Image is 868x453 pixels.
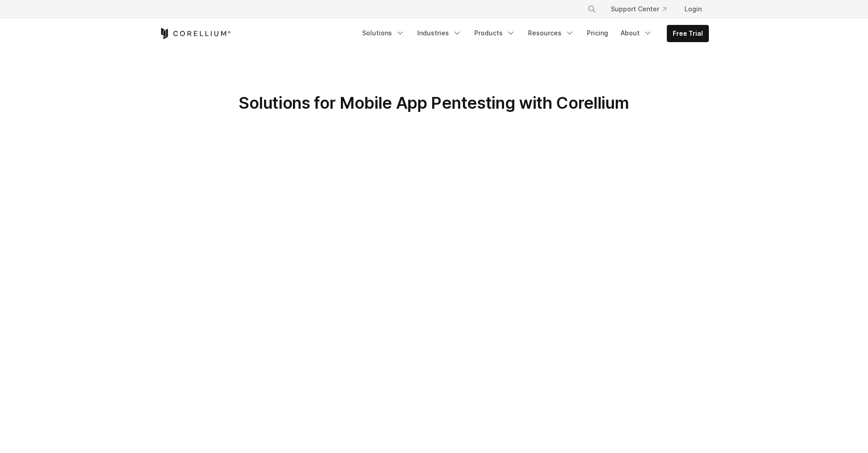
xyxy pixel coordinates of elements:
a: Free Trial [667,25,708,42]
button: Search [584,1,600,17]
div: Navigation Menu [576,1,709,17]
a: Pricing [581,25,613,41]
a: About [615,25,658,41]
a: Industries [412,25,467,41]
div: Navigation Menu [357,25,709,42]
a: Solutions [357,25,410,41]
a: Resources [523,25,580,41]
span: Solutions for Mobile App Pentesting with Corellium [239,93,629,113]
a: Support Center [604,1,674,17]
a: Login [677,1,709,17]
a: Corellium Home [159,28,231,39]
a: Products [469,25,521,41]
